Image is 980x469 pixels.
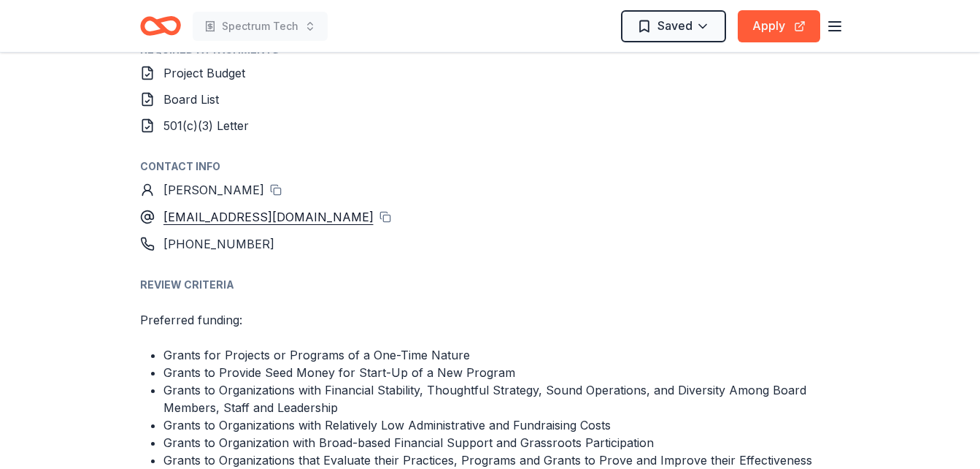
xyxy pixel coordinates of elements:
[657,16,692,35] span: Saved
[163,364,841,381] li: Grants to Provide Seed Money for Start-Up of a New Program
[738,10,820,42] button: Apply
[140,158,841,175] div: Contact info
[193,12,328,41] button: Spectrum Tech
[140,9,181,43] a: Home
[163,207,374,226] a: [EMAIL_ADDRESS][DOMAIN_NAME]
[621,10,726,42] button: Saved
[163,92,219,107] span: Board List
[163,118,249,133] span: 501(c)(3) Letter
[140,311,841,329] p: Preferred funding:
[163,416,841,434] li: Grants to Organizations with Relatively Low Administrative and Fundraising Costs
[163,237,274,251] span: [PHONE_NUMBER]
[163,183,264,197] span: [PERSON_NAME]
[163,451,841,469] li: Grants to Organizations that Evaluate their Practices, Programs and Grants to Prove and Improve t...
[163,434,841,451] li: Grants to Organization with Broad-based Financial Support and Grassroots Participation
[140,276,841,294] div: Review Criteria
[163,381,841,416] li: Grants to Organizations with Financial Stability, Thoughtful Strategy, Sound Operations, and Dive...
[163,346,841,364] li: Grants for Projects or Programs of a One-Time Nature
[163,66,245,80] span: Project Budget
[222,18,298,35] span: Spectrum Tech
